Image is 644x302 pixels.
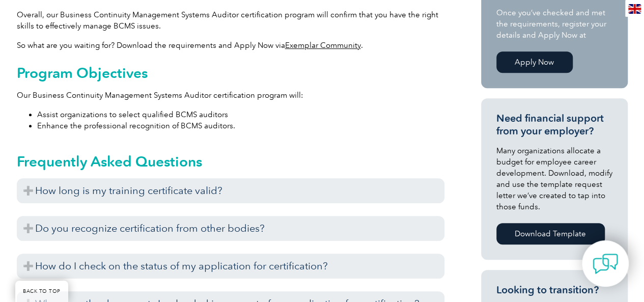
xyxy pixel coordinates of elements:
p: Our Business Continuity Management Systems Auditor certification program will: [17,90,444,101]
li: Enhance the professional recognition of BCMS auditors. [37,120,444,131]
a: Download Template [496,223,605,244]
p: Overall, our Business Continuity Management Systems Auditor certification program will confirm th... [17,9,444,32]
a: Apply Now [496,51,573,73]
p: So what are you waiting for? Download the requirements and Apply Now via . [17,40,444,51]
h3: How do I check on the status of my application for certification? [17,254,444,279]
h3: Do you recognize certification from other bodies? [17,216,444,241]
p: Once you’ve checked and met the requirements, register your details and Apply Now at [496,7,612,41]
h3: Looking to transition? [496,284,612,296]
a: BACK TO TOP [15,281,68,302]
h3: How long is my training certificate valid? [17,178,444,203]
img: en [628,4,641,14]
img: contact-chat.png [593,251,618,277]
p: Many organizations allocate a budget for employee career development. Download, modify and use th... [496,145,612,212]
li: Assist organizations to select qualified BCMS auditors [37,109,444,120]
h2: Program Objectives [17,65,444,81]
a: Exemplar Community [285,41,361,50]
h2: Frequently Asked Questions [17,153,444,170]
h3: Need financial support from your employer? [496,112,612,138]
